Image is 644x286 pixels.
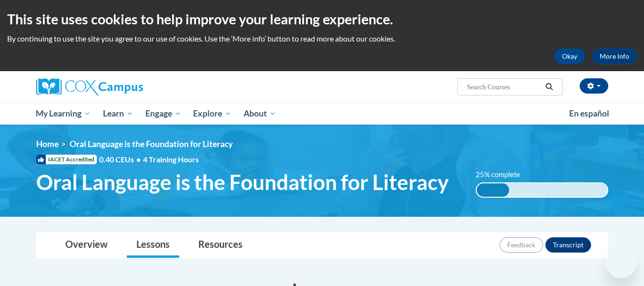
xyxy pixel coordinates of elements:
[580,78,608,94] button: Account Settings
[36,169,449,195] span: Oral Language is the Foundation for Literacy
[569,108,609,118] span: En español
[545,237,591,253] button: Transcript
[97,103,139,125] a: Learn
[237,103,282,125] a: About
[22,103,623,125] div: Main menu
[36,108,91,119] span: My Learning
[7,33,637,44] p: By continuing to use the site you agree to our use of cookies. Use the ‘More info’ button to read...
[563,104,615,124] a: En español
[476,169,531,180] label: 25% complete
[193,108,231,119] span: Explore
[30,103,97,125] a: My Learning
[127,233,179,258] a: Lessons
[145,108,181,119] span: Engage
[143,155,199,164] span: 4 Training Hours
[99,154,143,165] span: 0.40 CEUs
[554,49,585,64] button: Okay
[70,139,233,149] span: Oral Language is the Foundation for Literacy
[189,233,252,258] a: Resources
[477,183,509,197] div: 25% complete
[542,81,556,93] button: Search
[36,78,217,95] a: Cox Campus
[36,139,59,149] a: Home
[606,248,636,278] iframe: Button to launch messaging window
[244,108,276,119] span: About
[500,237,543,253] button: Feedback
[56,233,117,258] a: Overview
[466,81,542,93] input: Search Courses
[7,10,637,29] h2: This site uses cookies to help improve your learning experience.
[592,49,637,64] a: More Info
[187,103,237,125] a: Explore
[36,155,97,164] span: IACET Accredited
[103,108,133,119] span: Learn
[139,103,187,125] a: Engage
[36,78,143,95] img: Cox Campus
[136,155,141,164] span: •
